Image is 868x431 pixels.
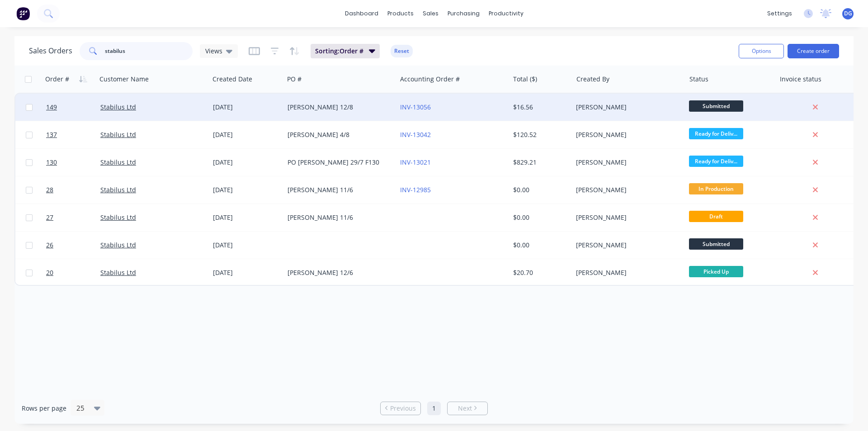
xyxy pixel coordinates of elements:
input: Search... [105,42,193,60]
div: Order # [45,75,69,84]
button: Create order [788,44,839,58]
a: Stabilus Ltd [100,103,136,111]
div: settings [763,7,797,20]
div: [PERSON_NAME] [576,158,676,167]
a: Next page [448,404,487,413]
a: Stabilus Ltd [100,130,136,139]
div: [PERSON_NAME] [576,268,676,277]
ul: Pagination [377,402,491,415]
span: 149 [46,103,57,112]
div: [PERSON_NAME] 11/6 [288,185,388,194]
div: Total ($) [513,75,537,84]
span: Next [458,404,472,413]
a: 20 [46,259,100,286]
a: 130 [46,149,100,176]
a: 137 [46,121,100,148]
a: Stabilus Ltd [100,185,136,194]
span: 26 [46,241,53,250]
span: Previous [390,404,416,413]
div: [DATE] [213,213,280,222]
div: [DATE] [213,130,280,139]
button: Options [739,44,784,58]
img: Factory [16,7,30,20]
div: Created By [576,75,609,84]
span: In Production [689,183,743,194]
a: 28 [46,176,100,204]
span: 20 [46,268,53,277]
span: 137 [46,130,57,139]
div: $0.00 [513,213,566,222]
a: Stabilus Ltd [100,213,136,222]
span: 28 [46,185,53,194]
div: $16.56 [513,103,566,112]
span: Views [205,46,222,56]
div: products [383,7,418,20]
div: Customer Name [99,75,149,84]
div: $829.21 [513,158,566,167]
div: Status [689,75,708,84]
a: dashboard [340,7,383,20]
span: Picked Up [689,266,743,277]
div: [PERSON_NAME] [576,103,676,112]
div: $120.52 [513,130,566,139]
span: Draft [689,211,743,222]
div: [DATE] [213,103,280,112]
div: [DATE] [213,158,280,167]
div: purchasing [443,7,484,20]
h1: Sales Orders [29,47,72,55]
div: [PERSON_NAME] 11/6 [288,213,388,222]
a: Stabilus Ltd [100,158,136,166]
a: INV-13056 [400,103,431,111]
a: Stabilus Ltd [100,268,136,277]
a: Stabilus Ltd [100,241,136,249]
div: [PERSON_NAME] [576,241,676,250]
span: DG [844,9,852,18]
span: 27 [46,213,53,222]
a: 149 [46,94,100,121]
div: $0.00 [513,241,566,250]
a: 26 [46,232,100,259]
div: [DATE] [213,241,280,250]
span: Submitted [689,100,743,112]
a: INV-13021 [400,158,431,166]
div: [PERSON_NAME] [576,130,676,139]
div: [DATE] [213,268,280,277]
div: PO [PERSON_NAME] 29/7 F130 [288,158,388,167]
a: 27 [46,204,100,231]
a: Page 1 is your current page [427,402,441,415]
a: Previous page [381,404,420,413]
div: [PERSON_NAME] 4/8 [288,130,388,139]
span: Rows per page [22,404,66,413]
div: Invoice status [780,75,821,84]
div: PO # [287,75,302,84]
div: [PERSON_NAME] [576,185,676,194]
a: INV-13042 [400,130,431,139]
div: sales [418,7,443,20]
div: $0.00 [513,185,566,194]
div: [DATE] [213,185,280,194]
div: [PERSON_NAME] [576,213,676,222]
div: [PERSON_NAME] 12/6 [288,268,388,277]
span: Submitted [689,238,743,250]
span: Sorting: Order # [315,47,363,56]
div: Created Date [212,75,252,84]
div: $20.70 [513,268,566,277]
button: Sorting:Order # [311,44,380,58]
span: Ready for Deliv... [689,128,743,139]
div: [PERSON_NAME] 12/8 [288,103,388,112]
div: productivity [484,7,528,20]
span: 130 [46,158,57,167]
span: Ready for Deliv... [689,156,743,167]
div: Accounting Order # [400,75,460,84]
button: Reset [391,45,413,57]
a: INV-12985 [400,185,431,194]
